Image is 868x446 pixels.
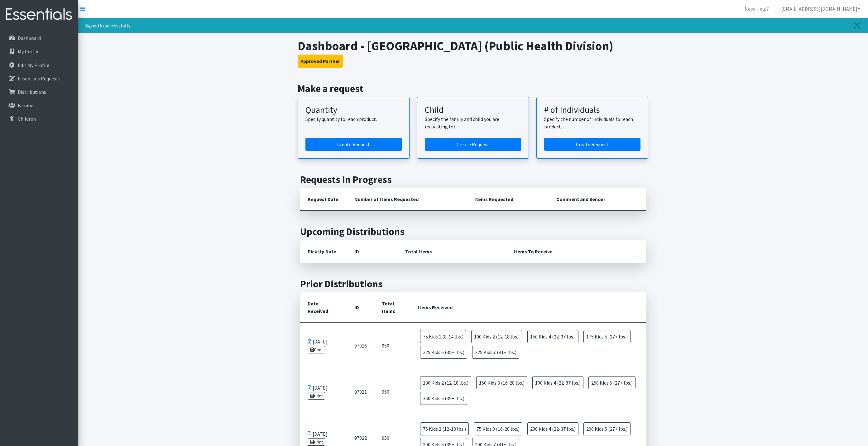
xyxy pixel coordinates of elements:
[420,422,469,435] span: 75 Kids 2 (12-18 lbs.)
[308,438,325,446] a: Print
[18,35,41,41] p: Dashboard
[2,72,75,85] a: Essentials Requests
[544,105,640,115] h3: # of Individuals
[425,138,521,151] a: Create a request for a child or family
[425,105,521,115] h3: Child
[18,116,36,122] p: Children
[425,115,521,130] p: Specify the family and child you are requesting for.
[300,240,347,263] th: Pick Up Date
[474,422,522,435] span: 75 Kids 3 (16-28 lbs.)
[300,369,347,415] td: [DATE]
[78,18,868,33] div: Signed in successfully.
[532,376,583,389] span: 100 Kids 4 (22-37 lbs.)
[420,346,467,359] span: 225 Kids 6 (35+ lbs.)
[544,138,640,151] a: Create a request by number of individuals
[18,48,40,55] p: My Profile
[347,188,467,211] th: Number of Items Requested
[740,2,774,15] a: Need Help?
[347,369,374,415] td: 97021
[506,240,646,263] th: Items To Receive
[298,83,648,94] h2: Make a request
[347,323,374,369] td: 97016
[347,240,398,263] th: ID
[2,59,75,71] a: Edit My Profile
[298,55,343,68] button: Approved Partner
[588,376,635,389] span: 250 Kids 5 (27+ lbs.)
[305,115,402,123] p: Specify quantity for each product.
[472,346,519,359] span: 225 Kids 7 (41+ lbs.)
[476,376,527,389] span: 150 Kids 3 (16-28 lbs.)
[2,45,75,58] a: My Profile
[2,113,75,125] a: Children
[374,323,410,369] td: 950
[300,292,347,323] th: Date Received
[467,188,549,211] th: Items Requested
[398,240,506,263] th: Total Items
[471,330,522,343] span: 100 Kids 2 (12-18 lbs.)
[18,62,49,68] p: Edit My Profile
[583,330,631,343] span: 175 Kids 5 (27+ lbs.)
[18,75,60,82] p: Essentials Requests
[2,32,75,44] a: Dashboard
[420,392,467,405] span: 350 Kids 6 (35+ lbs.)
[18,102,36,108] p: Families
[308,392,325,400] a: Print
[776,2,866,15] a: [EMAIL_ADDRESS][DOMAIN_NAME]
[583,422,631,435] span: 200 Kids 5 (27+ lbs.)
[308,346,325,353] a: Print
[2,4,75,25] img: HumanEssentials
[300,188,347,211] th: Request Date
[18,89,46,95] p: Distributions
[305,105,402,115] h3: Quantity
[298,38,648,53] h1: Dashboard - [GEOGRAPHIC_DATA] (Public Health Division)
[527,422,578,435] span: 200 Kids 4 (22-37 lbs.)
[347,292,374,323] th: ID
[410,292,646,323] th: Items Received
[527,330,578,343] span: 150 Kids 4 (22-37 lbs.)
[420,330,466,343] span: 75 Kids 1 (8-14 lbs.)
[374,369,410,415] td: 950
[2,86,75,98] a: Distributions
[549,188,646,211] th: Comment and Sender
[420,376,471,389] span: 100 Kids 2 (12-18 lbs.)
[300,278,646,290] h2: Prior Distributions
[848,18,868,33] a: Close
[544,115,640,130] p: Specify the number of individuals for each product.
[300,323,347,369] td: [DATE]
[300,174,646,185] h2: Requests In Progress
[305,138,402,151] a: Create a request by quantity
[300,226,646,237] h2: Upcoming Distributions
[374,292,410,323] th: Total Items
[2,99,75,112] a: Families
